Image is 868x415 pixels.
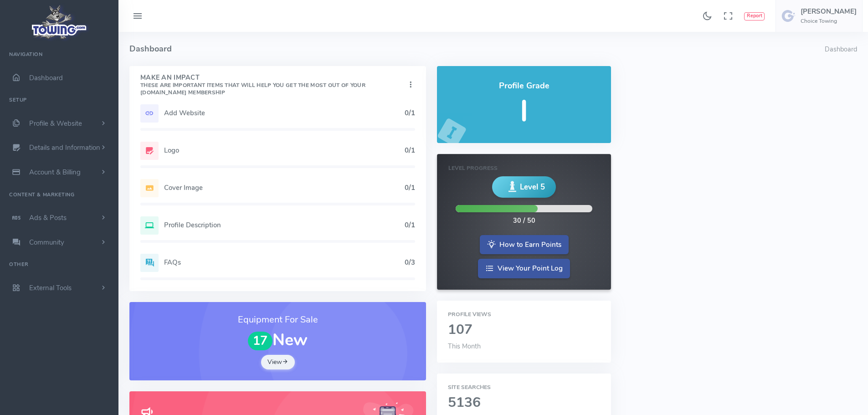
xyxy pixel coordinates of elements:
[29,283,72,292] span: External Tools
[29,73,63,82] span: Dashboard
[405,221,415,229] h5: 0/1
[248,332,272,350] span: 17
[801,18,857,24] h6: Choice Towing
[140,74,406,96] h4: Make An Impact
[129,32,825,66] h4: Dashboard
[448,82,600,91] h4: Profile Grade
[164,221,405,229] h5: Profile Description
[448,95,600,128] h5: I
[405,184,415,191] h5: 0/1
[448,165,599,171] h6: Level Progress
[164,147,405,154] h5: Logo
[29,213,67,222] span: Ads & Posts
[405,109,415,117] h5: 0/1
[405,147,415,154] h5: 0/1
[520,181,545,193] span: Level 5
[480,235,569,255] a: How to Earn Points
[801,8,857,15] h5: [PERSON_NAME]
[261,355,295,369] a: View
[164,259,405,266] h5: FAQs
[29,119,82,128] span: Profile & Website
[781,9,796,23] img: user-image
[29,143,100,153] span: Details and Information
[448,342,481,351] span: This Month
[29,238,64,247] span: Community
[478,259,570,278] a: View Your Point Log
[825,45,857,55] li: Dashboard
[405,259,415,266] h5: 0/3
[164,109,405,117] h5: Add Website
[448,384,600,390] h6: Site Searches
[140,82,365,96] small: These are important items that will help you get the most out of your [DOMAIN_NAME] Membership
[448,312,600,318] h6: Profile Views
[448,395,600,410] h2: 5136
[29,3,90,41] img: logo
[448,323,600,338] h2: 107
[513,216,535,226] div: 30 / 50
[140,313,415,327] h3: Equipment For Sale
[744,12,765,20] button: Report
[140,331,415,350] h1: New
[164,184,405,191] h5: Cover Image
[29,168,81,177] span: Account & Billing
